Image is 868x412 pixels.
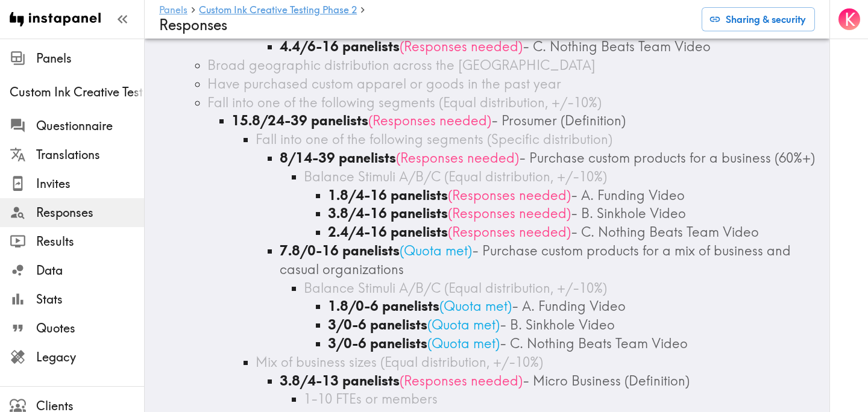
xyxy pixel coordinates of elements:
span: Balance Stimuli A/B/C (Equal distribution, +/-10%) [304,279,607,296]
span: Fall into one of the following segments (Specific distribution) [256,131,612,148]
b: 1.8/0-6 panelists [328,298,439,314]
button: K [837,7,861,31]
span: - Purchase custom products for a mix of business and casual organizations [280,242,791,278]
b: 3/0-6 panelists [328,335,427,352]
a: Custom Ink Creative Testing Phase 2 [199,5,357,16]
span: - Purchase custom products for a business (60%+) [519,149,815,166]
span: ( Responses needed ) [400,38,523,55]
span: - C. Nothing Beats Team Video [523,38,711,55]
b: 2.4/4-16 panelists [328,223,448,240]
b: 7.8/0-16 panelists [280,242,400,259]
span: - A. Funding Video [512,298,626,314]
span: ( Responses needed ) [368,112,491,129]
span: ( Responses needed ) [448,187,571,204]
span: ( Quota met ) [400,242,472,259]
span: Stats [36,291,144,308]
span: Results [36,233,144,250]
span: Translations [36,146,144,163]
span: Data [36,262,144,279]
span: Mix of business sizes (Equal distribution, +/-10%) [256,354,543,370]
span: Quotes [36,320,144,337]
span: Responses [36,204,144,221]
b: 1.8/4-16 panelists [328,187,448,204]
span: ( Quota met ) [439,298,512,314]
span: - C. Nothing Beats Team Video [500,335,688,352]
span: ( Responses needed ) [400,372,523,389]
span: Fall into one of the following segments (Equal distribution, +/-10%) [207,94,602,111]
span: Custom Ink Creative Testing Phase 2 [10,84,144,101]
span: K [844,9,855,30]
span: - B. Sinkhole Video [500,316,615,333]
span: ( Responses needed ) [448,205,571,222]
span: ( Responses needed ) [396,149,519,166]
span: Have purchased custom apparel or goods in the past year [207,75,561,92]
b: 4.4/6-16 panelists [280,38,400,55]
span: Invites [36,175,144,192]
b: 15.8/24-39 panelists [231,112,368,129]
span: - B. Sinkhole Video [571,205,686,222]
b: 8/14-39 panelists [280,149,396,166]
a: Panels [159,5,187,16]
span: ( Quota met ) [427,335,500,352]
span: ( Quota met ) [427,316,500,333]
h4: Responses [159,16,692,34]
span: Broad geographic distribution across the [GEOGRAPHIC_DATA] [207,57,596,73]
b: 3.8/4-16 panelists [328,205,448,222]
button: Sharing & security [702,7,815,31]
span: ( Responses needed ) [448,223,571,240]
span: Legacy [36,349,144,366]
span: - Micro Business (Definition) [523,372,690,389]
b: 3.8/4-13 panelists [280,372,400,389]
span: Panels [36,50,144,67]
span: - C. Nothing Beats Team Video [571,223,759,240]
span: Questionnaire [36,117,144,134]
span: Balance Stimuli A/B/C (Equal distribution, +/-10%) [304,168,607,185]
span: - Prosumer (Definition) [491,112,626,129]
span: - A. Funding Video [571,187,685,204]
b: 3/0-6 panelists [328,316,427,333]
span: 1-10 FTEs or members [304,390,438,407]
